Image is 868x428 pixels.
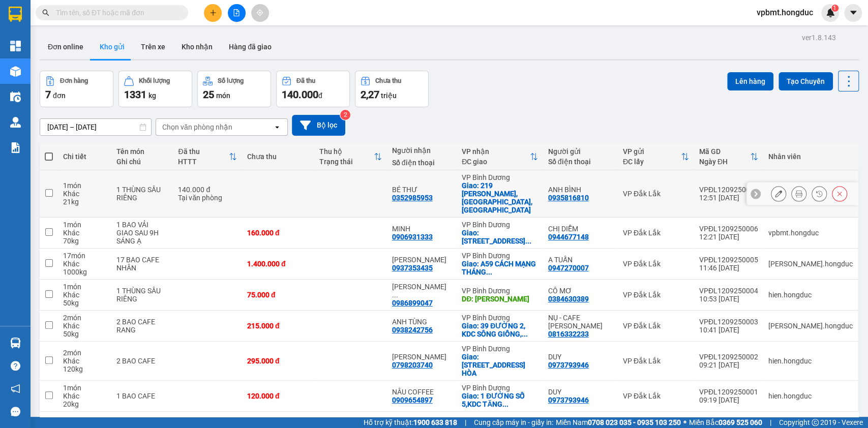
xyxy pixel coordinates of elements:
[92,35,133,59] button: Kho gửi
[256,9,263,16] span: aim
[204,4,222,22] button: plus
[623,158,681,166] div: ĐC lấy
[247,260,309,268] div: 1.400.000 đ
[392,146,452,155] div: Người nhận
[623,291,689,299] div: VP Đắk Lắk
[465,417,466,428] span: |
[116,287,168,303] div: 1 THÙNG SẦU RIÊNG
[623,229,689,237] div: VP Đắk Lắk
[63,268,106,276] div: 1000 kg
[40,35,92,59] button: Đơn online
[699,225,758,233] div: VPĐL1209250006
[548,147,613,156] div: Người gửi
[699,295,758,303] div: 10:53 [DATE]
[63,237,106,245] div: 70 kg
[392,264,433,272] div: 0937353435
[826,8,835,17] img: icon-new-feature
[694,143,763,170] th: Toggle SortBy
[548,256,613,264] div: A TUẤN
[548,264,589,272] div: 0947270007
[623,322,689,330] div: VP Đắk Lắk
[178,186,236,194] div: 140.000 đ
[10,142,21,153] img: solution-icon
[623,190,689,198] div: VP Đắk Lắk
[699,361,758,369] div: 09:21 [DATE]
[844,4,862,22] button: caret-down
[247,152,309,161] div: Chưa thu
[56,7,176,18] input: Tìm tên, số ĐT hoặc mã đơn
[768,260,853,268] div: luan.hongduc
[178,158,228,166] div: HTTT
[768,152,853,161] div: Nhân viên
[63,299,106,307] div: 50 kg
[548,158,613,166] div: Số điện thoại
[218,77,244,84] div: Số lượng
[381,91,397,100] span: triệu
[63,283,106,291] div: 1 món
[63,365,106,373] div: 120 kg
[10,117,21,128] img: warehouse-icon
[548,194,589,202] div: 0935816810
[831,5,839,12] sup: 1
[60,77,88,84] div: Đơn hàng
[40,71,113,107] button: Đơn hàng7đơn
[548,353,613,361] div: DUY
[63,330,106,338] div: 50 kg
[11,361,20,371] span: question-circle
[392,361,433,369] div: 0798203740
[63,229,106,237] div: Khác
[699,256,758,264] div: VPĐL1209250005
[768,322,853,330] div: luan.hongduc
[63,384,106,392] div: 1 món
[247,392,309,400] div: 120.000 đ
[457,143,543,170] th: Toggle SortBy
[392,318,452,326] div: ANH TÙNG
[319,147,373,156] div: Thu hộ
[462,252,537,260] div: VP Bình Dương
[392,225,452,233] div: MINH
[228,4,246,22] button: file-add
[548,295,589,303] div: 0384630389
[770,417,771,428] span: |
[216,91,230,100] span: món
[116,229,168,245] div: GIAO SAU 9H SÁNG Ạ
[768,392,853,400] div: hien.hongduc
[63,322,106,330] div: Khác
[9,7,22,22] img: logo-vxr
[340,110,350,120] sup: 2
[683,420,686,424] span: ⚪️
[251,4,269,22] button: aim
[116,221,168,229] div: 1 BAO VẢI
[178,147,228,156] div: Đã thu
[392,233,433,241] div: 0906931333
[462,181,537,214] div: Giao: 219 PHAN ANH, BÌNH TRỊ ĐÔNG, HCM
[173,143,242,170] th: Toggle SortBy
[699,318,758,326] div: VPĐL1209250003
[548,186,613,194] div: ANH BÌNH
[699,264,758,272] div: 11:46 [DATE]
[375,77,401,84] div: Chưa thu
[203,88,214,101] span: 25
[548,388,613,396] div: DUY
[116,256,168,272] div: 17 BAO CAFE NHÂN
[699,186,758,194] div: VPĐL1209250007
[392,353,452,361] div: ANH DUY
[63,357,106,365] div: Khác
[148,91,156,100] span: kg
[45,88,51,101] span: 7
[63,181,106,190] div: 1 món
[812,419,819,426] span: copyright
[116,158,168,166] div: Ghi chú
[63,260,106,268] div: Khác
[462,345,537,353] div: VP Bình Dương
[699,158,750,166] div: Ngày ĐH
[53,91,66,100] span: đơn
[116,186,168,202] div: 1 THÙNG SẦU RIÊNG
[699,194,758,202] div: 12:51 [DATE]
[462,314,537,322] div: VP Bình Dương
[221,35,280,59] button: Hàng đã giao
[63,400,106,408] div: 20 kg
[392,326,433,334] div: 0938242756
[63,291,106,299] div: Khác
[768,291,853,299] div: hien.hongduc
